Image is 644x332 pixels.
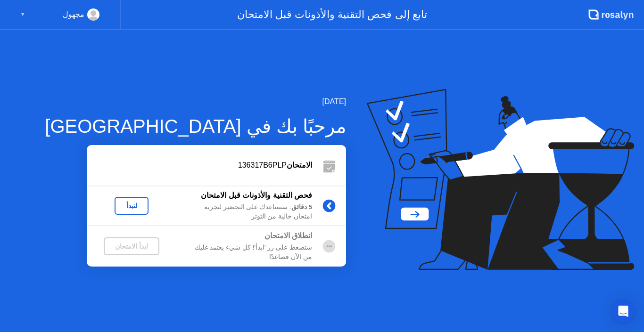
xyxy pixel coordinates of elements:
[107,243,156,250] div: ابدأ الامتحان
[612,300,635,323] div: Open Intercom Messenger
[176,202,312,222] div: : سنساعدك على التحضير لتجربة امتحان خالية من التوتر
[20,8,25,21] div: ▼
[176,243,312,262] div: ستضغط على زر 'ابدأ'! كل شيء يعتمد عليك من الآن فصاعدًا
[45,112,346,140] div: مرحبًا بك في [GEOGRAPHIC_DATA]
[291,203,312,211] b: 5 دقائق
[45,96,346,107] div: [DATE]
[201,191,312,199] b: فحص التقنية والأذونات قبل الامتحان
[115,197,149,215] button: لنبدأ
[118,202,145,210] div: لنبدأ
[264,232,312,240] b: انطلاق الامتحان
[104,237,159,255] button: ابدأ الامتحان
[87,160,312,171] div: 136317B6PLP
[63,8,84,21] div: مجهول
[287,161,312,169] b: الامتحان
